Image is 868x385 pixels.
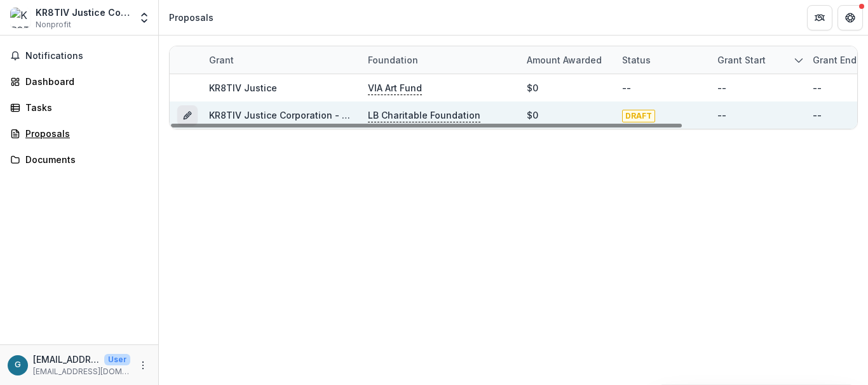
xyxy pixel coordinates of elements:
button: Grant 61888ac3-c955-4e87-93f8-1070d42aa766 [177,105,198,126]
div: Grant [201,46,360,74]
p: [EMAIL_ADDRESS][DOMAIN_NAME] [33,366,130,377]
div: Status [614,53,658,67]
div: Foundation [360,53,426,67]
div: Grant end [805,53,864,67]
div: $0 [527,108,538,122]
nav: breadcrumb [164,8,219,27]
p: [EMAIL_ADDRESS][DOMAIN_NAME] [33,353,99,366]
div: grants@kr8tivjustice.org [15,361,21,369]
a: KR8TIV Justice [209,82,277,93]
div: Grant start [710,46,805,74]
img: KR8TIV Justice Corporation [10,8,31,28]
div: $0 [527,81,538,95]
button: Notifications [5,46,153,66]
div: Tasks [25,101,143,114]
div: KR8TIV Justice Corporation [36,6,130,19]
svg: sorted descending [794,55,804,65]
div: -- [813,108,822,122]
button: Partners [807,5,832,30]
div: Documents [25,153,143,166]
button: More [135,358,151,373]
a: Dashboard [5,71,153,92]
div: Proposals [169,11,214,24]
div: Amount awarded [519,53,609,67]
div: Foundation [360,46,519,74]
div: Proposals [25,127,143,140]
div: Grant start [710,53,773,67]
div: Amount awarded [519,46,614,74]
div: -- [717,81,726,95]
div: -- [813,81,822,95]
a: Proposals [5,123,153,144]
a: Documents [5,149,153,170]
div: Status [614,46,710,74]
button: Get Help [837,5,863,30]
div: Dashboard [25,75,143,88]
span: Notifications [25,51,148,62]
div: Grant [201,53,241,67]
div: -- [622,81,631,95]
a: KR8TIV Justice Corporation - 2025 - Inquiry Form [209,110,428,121]
button: Open entity switcher [135,5,153,30]
a: Tasks [5,97,153,118]
p: VIA Art Fund [368,81,422,95]
div: -- [717,108,726,122]
p: User [104,354,130,365]
span: Nonprofit [36,19,71,30]
p: LB Charitable Foundation [368,108,480,122]
span: DRAFT [622,110,655,122]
